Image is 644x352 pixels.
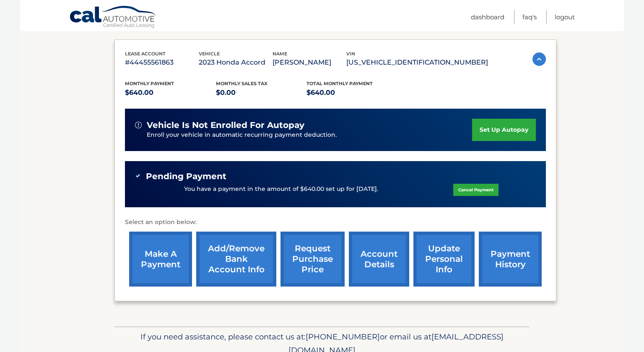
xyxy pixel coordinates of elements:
span: Monthly sales Tax [216,81,267,86]
span: Monthly Payment [125,81,174,86]
p: [PERSON_NAME] [273,57,346,68]
span: vehicle is not enrolled for autopay [147,120,304,130]
a: Dashboard [471,10,504,24]
p: $640.00 [125,87,216,99]
span: [PHONE_NUMBER] [306,332,380,342]
a: payment history [479,232,542,287]
p: You have a payment in the amount of $640.00 set up for [DATE]. [184,185,378,194]
a: set up autopay [472,119,536,141]
a: Logout [555,10,575,24]
p: Enroll your vehicle in automatic recurring payment deduction. [147,130,472,140]
p: [US_VEHICLE_IDENTIFICATION_NUMBER] [346,57,488,68]
p: 2023 Honda Accord [199,57,273,68]
p: Select an option below: [125,217,546,227]
a: FAQ's [522,10,537,24]
span: vehicle [199,51,220,57]
span: Total Monthly Payment [306,81,373,86]
p: $0.00 [216,87,307,99]
p: #44455561863 [125,57,199,68]
a: make a payment [129,232,192,287]
span: vin [346,51,355,57]
a: Cancel Payment [453,184,499,196]
p: $640.00 [306,87,397,99]
a: Add/Remove bank account info [196,232,276,287]
a: Cal Automotive [69,5,157,30]
span: name [273,51,287,57]
a: request purchase price [280,232,345,287]
img: check-green.svg [135,173,141,179]
span: Pending Payment [146,171,226,182]
span: lease account [125,51,166,57]
a: account details [349,232,409,287]
img: alert-white.svg [135,122,142,128]
a: update personal info [413,232,475,287]
img: accordion-active.svg [532,52,546,66]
